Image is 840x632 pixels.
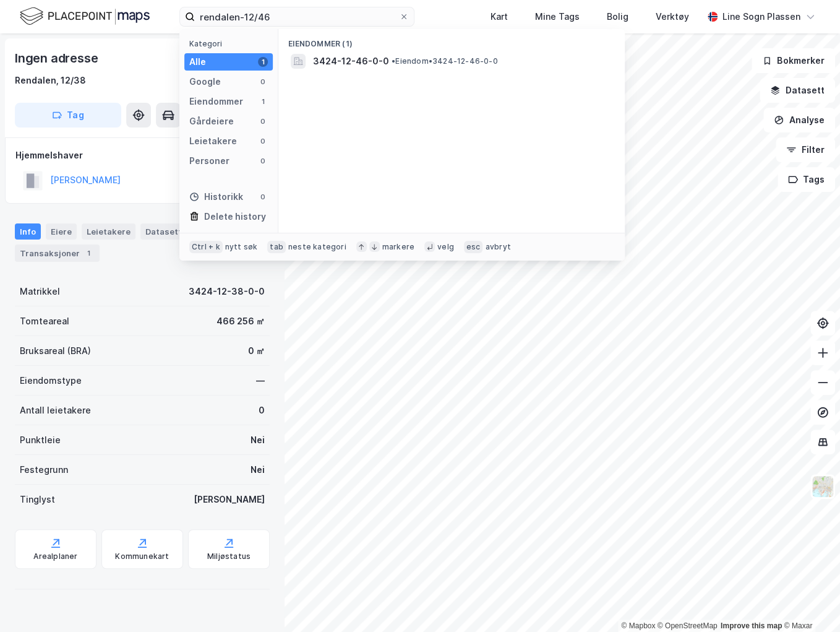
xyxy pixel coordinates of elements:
[258,77,268,87] div: 0
[20,6,150,27] img: logo.f888ab2527a4732fd821a326f86c7f29.svg
[189,74,221,89] div: Google
[207,552,251,561] div: Miljøstatus
[258,156,268,166] div: 0
[752,48,835,73] button: Bokmerker
[225,242,258,252] div: nytt søk
[778,573,840,632] div: Kontrollprogram for chat
[437,242,454,252] div: velg
[195,7,399,26] input: Søk på adresse, matrikkel, gårdeiere, leietakere eller personer
[189,114,234,129] div: Gårdeiere
[20,433,61,448] div: Punktleie
[15,48,100,68] div: Ingen adresse
[778,573,840,632] iframe: Chat Widget
[20,284,60,299] div: Matrikkel
[491,9,508,24] div: Kart
[204,209,266,224] div: Delete history
[256,373,265,388] div: —
[392,56,498,66] span: Eiendom • 3424-12-46-0-0
[656,9,689,24] div: Verktøy
[778,167,835,192] button: Tags
[20,373,82,388] div: Eiendomstype
[15,103,121,128] button: Tag
[46,223,77,240] div: Eiere
[811,475,834,498] img: Z
[313,54,389,69] span: 3424-12-46-0-0
[140,223,187,240] div: Datasett
[464,241,483,253] div: esc
[189,134,237,149] div: Leietakere
[258,116,268,126] div: 0
[382,242,414,252] div: markere
[20,403,91,418] div: Antall leietakere
[258,192,268,202] div: 0
[776,137,835,162] button: Filter
[278,29,625,51] div: Eiendommer (1)
[607,9,628,24] div: Bolig
[82,247,95,259] div: 1
[15,223,41,240] div: Info
[722,9,800,24] div: Line Sogn Plassen
[82,223,135,240] div: Leietakere
[535,9,580,24] div: Mine Tags
[33,552,77,561] div: Arealplaner
[658,621,718,630] a: OpenStreetMap
[251,433,265,448] div: Nei
[15,245,100,262] div: Transaksjoner
[194,492,265,507] div: [PERSON_NAME]
[763,108,835,132] button: Analyse
[15,148,269,163] div: Hjemmelshaver
[115,552,169,561] div: Kommunekart
[20,462,68,477] div: Festegrunn
[259,403,265,418] div: 0
[621,621,655,630] a: Mapbox
[189,154,229,168] div: Personer
[216,314,265,329] div: 466 256 ㎡
[760,78,835,103] button: Datasett
[267,241,286,253] div: tab
[248,344,265,358] div: 0 ㎡
[485,242,510,252] div: avbryt
[189,94,243,109] div: Eiendommer
[189,241,223,253] div: Ctrl + k
[258,57,268,67] div: 1
[20,492,55,507] div: Tinglyst
[20,314,69,329] div: Tomteareal
[189,189,243,204] div: Historikk
[189,54,206,69] div: Alle
[15,73,86,88] div: Rendalen, 12/38
[258,136,268,146] div: 0
[20,344,91,358] div: Bruksareal (BRA)
[258,97,268,106] div: 1
[189,284,265,299] div: 3424-12-38-0-0
[392,56,395,66] span: •
[189,39,273,48] div: Kategori
[721,621,782,630] a: Improve this map
[251,462,265,477] div: Nei
[288,242,346,252] div: neste kategori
